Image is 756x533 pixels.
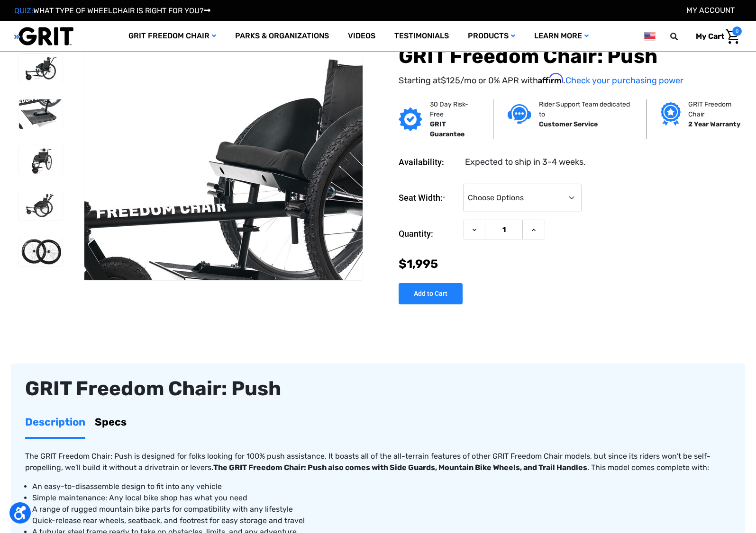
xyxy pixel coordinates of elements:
img: GRIT Guarantee [399,107,422,131]
dt: Availability: [399,156,458,169]
p: Rider Support Team dedicated to [539,99,632,119]
span: A range of rugged mountain bike parts for compatibility with any lifestyle [32,505,293,514]
img: GRIT Freedom Chair: Push [19,191,63,221]
img: Cart [726,29,739,44]
a: QUIZ:WHAT TYPE OF WHEELCHAIR IS RIGHT FOR YOU? [14,6,210,15]
label: Seat Width: [399,184,458,213]
p: 30 Day Risk-Free [430,99,479,119]
label: Quantity: [399,220,458,248]
a: Check your purchasing power - Learn more about Affirm Financing (opens in modal) [565,75,683,86]
span: An easy-to-disassemble design to fit into any vehicle [32,482,222,491]
img: GRIT Freedom Chair: Push [19,145,63,175]
span: QUIZ: [14,6,33,15]
img: GRIT Freedom Chair: Push [19,237,63,266]
span: Quick-release rear wheels, seatback, and footrest for easy storage and travel [32,516,305,525]
strong: GRIT Guarantee [430,120,465,138]
strong: Customer Service [539,120,598,128]
p: Starting at /mo or 0% APR with . [399,73,742,87]
span: 0 [732,27,742,36]
iframe: Tidio Chat [627,472,752,516]
a: Specs [95,407,127,437]
a: Testimonials [385,21,458,52]
img: Customer service [508,105,531,124]
strong: The GRIT Freedom Chair: Push also comes with Side Guards, Mountain Bike Wheels, and Trail Handles [213,463,587,472]
input: Add to Cart [399,284,463,305]
img: GRIT All-Terrain Wheelchair and Mobility Equipment [14,27,73,46]
a: Products [458,21,525,52]
img: Grit freedom [661,102,680,126]
div: GRIT Freedom Chair: Push [25,378,731,400]
span: Affirm [538,73,563,84]
span: Simple maintenance: Any local bike shop has what you need [32,493,247,502]
span: $1,995 [399,257,438,271]
img: us.png [644,30,656,42]
input: Search [674,27,689,46]
strong: 2 Year Warranty [688,120,740,128]
a: GRIT Freedom Chair [119,21,226,52]
a: Learn More [525,21,598,52]
p: GRIT Freedom Chair [688,99,745,119]
dd: Expected to ship in 3-4 weeks. [465,156,586,169]
a: Cart with 0 items [689,27,742,46]
h1: GRIT Freedom Chair: Push [399,44,742,68]
img: GRIT Freedom Chair: Push [19,99,63,129]
span: My Cart [696,32,724,41]
a: Account [686,6,735,15]
span: $125 [441,75,460,86]
a: Description [25,407,85,437]
img: GRIT Freedom Chair: Push [19,54,63,83]
a: Parks & Organizations [226,21,338,52]
span: The GRIT Freedom Chair: Push is designed for folks looking for 100% push assistance. It boasts al... [25,452,710,472]
a: Videos [338,21,385,52]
